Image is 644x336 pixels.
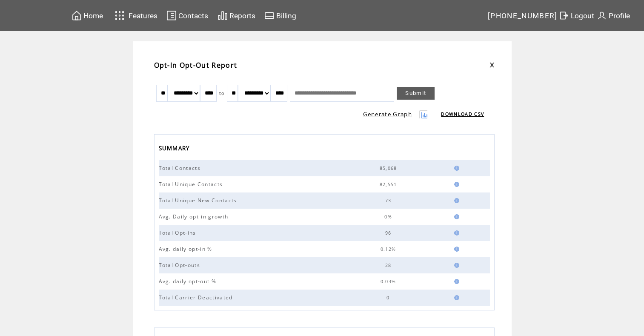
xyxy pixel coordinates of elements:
span: 0.12% [381,246,398,252]
img: exit.svg [559,10,569,21]
span: Avg. Daily opt-in growth [159,213,231,220]
span: 28 [385,262,394,268]
span: Total Contacts [159,164,203,172]
img: chart.svg [218,10,228,21]
span: 73 [385,198,394,204]
span: Logout [571,11,594,20]
img: help.gif [452,279,459,284]
span: 0.03% [381,279,398,284]
img: features.svg [112,9,127,23]
span: Contacts [178,11,208,20]
span: Home [83,11,103,20]
img: help.gif [452,263,459,268]
span: Avg. daily opt-out % [159,278,219,285]
img: help.gif [452,295,459,300]
span: to [219,90,225,96]
img: help.gif [452,247,459,252]
span: Total Opt-outs [159,261,203,269]
span: SUMMARY [159,142,192,156]
img: creidtcard.svg [264,10,275,21]
span: Reports [229,11,255,20]
a: Contacts [165,9,209,22]
img: help.gif [452,214,459,219]
span: Total Opt-ins [159,229,198,236]
span: Profile [609,11,630,20]
a: Profile [595,9,631,22]
a: Billing [263,9,298,22]
span: 0% [384,214,394,220]
a: Features [111,7,159,24]
span: Total Unique Contacts [159,181,225,188]
a: DOWNLOAD CSV [441,111,484,117]
span: Avg. daily opt-in % [159,245,215,253]
img: help.gif [452,230,459,235]
a: Submit [397,87,435,100]
a: Logout [558,9,595,22]
span: 96 [385,230,394,236]
span: 0 [386,295,392,301]
img: profile.svg [597,10,607,21]
a: Home [70,9,104,22]
span: Opt-In Opt-Out Report [154,60,238,70]
span: Billing [276,11,296,20]
span: [PHONE_NUMBER] [488,11,558,20]
a: Reports [216,9,257,22]
img: home.svg [72,10,82,21]
span: Total Carrier Deactivated [159,294,235,301]
a: Generate Graph [363,110,412,118]
img: help.gif [452,198,459,203]
span: 85,068 [380,165,399,171]
span: Total Unique New Contacts [159,197,239,204]
img: help.gif [452,182,459,187]
img: help.gif [452,166,459,171]
span: Features [129,11,157,20]
img: contacts.svg [166,10,177,21]
span: 82,551 [380,181,399,187]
